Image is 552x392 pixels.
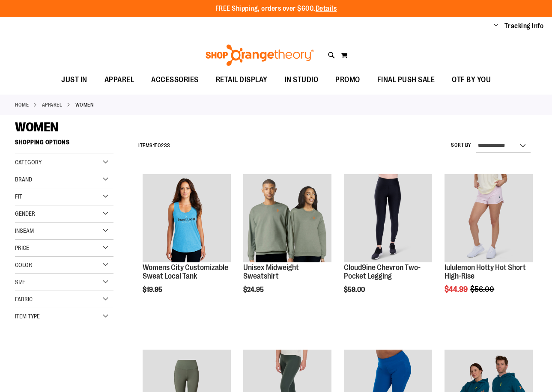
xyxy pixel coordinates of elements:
[443,70,499,90] a: OTF BY YOU
[15,135,113,154] strong: Shopping Options
[15,313,40,320] span: Item Type
[377,70,435,89] span: FINAL PUSH SALE
[445,174,533,262] img: lululemon Hotty Hot Short High-Rise
[15,193,22,200] span: Fit
[276,70,327,90] a: IN STUDIO
[15,227,34,234] span: Inseam
[15,279,25,285] span: Size
[53,70,96,90] a: JUST IN
[143,263,228,280] a: Womens City Customizable Sweat Local Tank
[452,70,491,89] span: OTF BY YOU
[243,286,265,294] span: $24.95
[344,263,421,280] a: Cloud9ine Chevron Two-Pocket Legging
[138,139,170,152] h2: Items to
[75,101,94,109] strong: WOMEN
[215,4,337,14] p: FREE Shipping, orders over $600.
[153,143,155,148] span: 1
[15,210,35,217] span: Gender
[15,296,33,303] span: Fabric
[494,22,498,30] button: Account menu
[15,101,29,109] a: Home
[104,70,134,89] span: APPAREL
[316,5,337,12] a: Details
[504,21,544,31] a: Tracking Info
[15,244,29,251] span: Price
[285,70,319,89] span: IN STUDIO
[243,263,299,280] a: Unisex Midweight Sweatshirt
[143,174,231,262] img: City Customizable Perfect Racerback Tank
[15,176,32,183] span: Brand
[451,142,471,149] label: Sort By
[61,70,87,89] span: JUST IN
[344,286,366,294] span: $59.00
[243,174,331,262] img: Unisex Midweight Sweatshirt
[344,174,432,262] img: Cloud9ine Chevron Two-Pocket Legging
[207,70,276,90] a: RETAIL DISPLAY
[96,70,143,89] a: APPAREL
[344,174,432,264] a: Cloud9ine Chevron Two-Pocket Legging
[369,70,444,90] a: FINAL PUSH SALE
[143,70,207,90] a: ACCESSORIES
[445,285,469,294] span: $44.99
[470,285,495,294] span: $56.00
[42,101,63,109] a: APPAREL
[445,263,526,280] a: lululemon Hotty Hot Short High-Rise
[151,70,199,89] span: ACCESSORIES
[143,286,164,294] span: $19.95
[15,261,32,268] span: Color
[440,170,537,315] div: product
[335,70,360,89] span: PROMO
[15,120,58,134] span: WOMEN
[15,159,42,166] span: Category
[445,174,533,264] a: lululemon Hotty Hot Short High-Rise
[138,170,235,315] div: product
[239,170,336,315] div: product
[216,70,268,89] span: RETAIL DISPLAY
[340,170,436,315] div: product
[204,45,315,66] img: Shop Orangetheory
[327,70,369,90] a: PROMO
[161,143,170,148] span: 233
[243,174,331,264] a: Unisex Midweight Sweatshirt
[143,174,231,264] a: City Customizable Perfect Racerback Tank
